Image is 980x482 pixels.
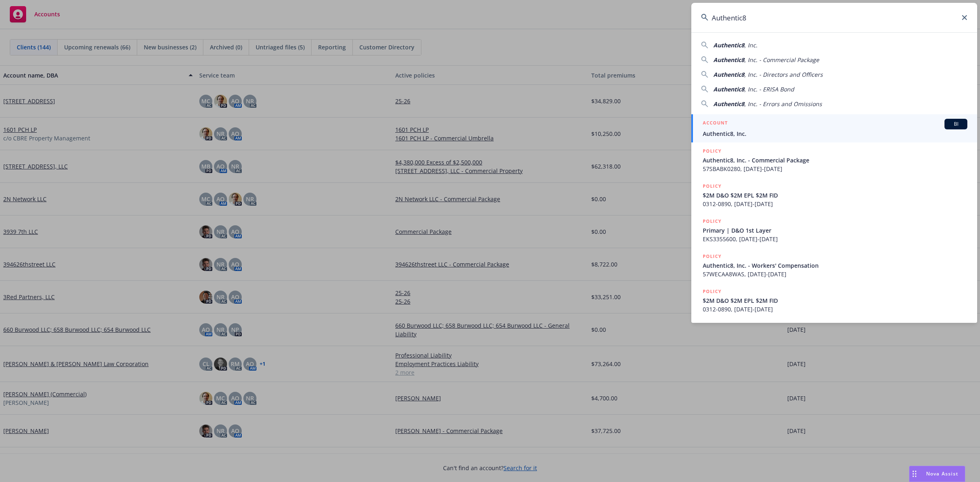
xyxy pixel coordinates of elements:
a: POLICY$2M D&O $2M EPL $2M FID0312-0890, [DATE]-[DATE] [691,178,977,213]
span: , Inc. - Commercial Package [744,56,819,64]
span: , Inc. - Directors and Officers [744,71,823,78]
a: ACCOUNTBIAuthentic8, Inc. [691,114,977,142]
a: POLICYAuthentic8, Inc. - Commercial Package57SBABK0280, [DATE]-[DATE] [691,142,977,178]
span: , Inc. - ERISA Bond [744,85,794,93]
button: Nova Assist [909,466,965,482]
h5: POLICY [703,287,722,295]
span: BI [948,120,964,128]
span: $2M D&O $2M EPL $2M FID [703,296,967,305]
h5: ACCOUNT [703,119,728,129]
div: Drag to move [909,466,920,482]
h5: POLICY [703,252,722,260]
input: Search... [691,3,977,32]
span: Authentic8 [713,100,744,108]
span: 0312-0890, [DATE]-[DATE] [703,200,967,208]
h5: POLICY [703,182,722,190]
span: EKS3355600, [DATE]-[DATE] [703,235,967,243]
span: 0312-0890, [DATE]-[DATE] [703,305,967,313]
span: , Inc. - Errors and Omissions [744,100,822,108]
span: Authentic8, Inc. - Commercial Package [703,156,967,164]
h5: POLICY [703,217,722,225]
a: POLICYAuthentic8, Inc. - Workers' Compensation57WECAA8WAS, [DATE]-[DATE] [691,248,977,283]
span: Authentic8 [713,71,744,78]
a: POLICY$2M D&O $2M EPL $2M FID0312-0890, [DATE]-[DATE] [691,283,977,318]
span: Authentic8 [713,56,744,64]
span: $2M D&O $2M EPL $2M FID [703,191,967,200]
span: 57WECAA8WAS, [DATE]-[DATE] [703,270,967,278]
span: Authentic8, Inc. - Workers' Compensation [703,261,967,270]
span: Authentic8, Inc. [703,129,967,138]
h5: POLICY [703,147,722,155]
span: Nova Assist [926,470,958,477]
span: Authentic8 [713,85,744,93]
span: , Inc. [744,41,757,49]
span: Authentic8 [713,41,744,49]
a: POLICYPrimary | D&O 1st LayerEKS3355600, [DATE]-[DATE] [691,213,977,248]
span: Primary | D&O 1st Layer [703,226,967,235]
span: 57SBABK0280, [DATE]-[DATE] [703,164,967,173]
